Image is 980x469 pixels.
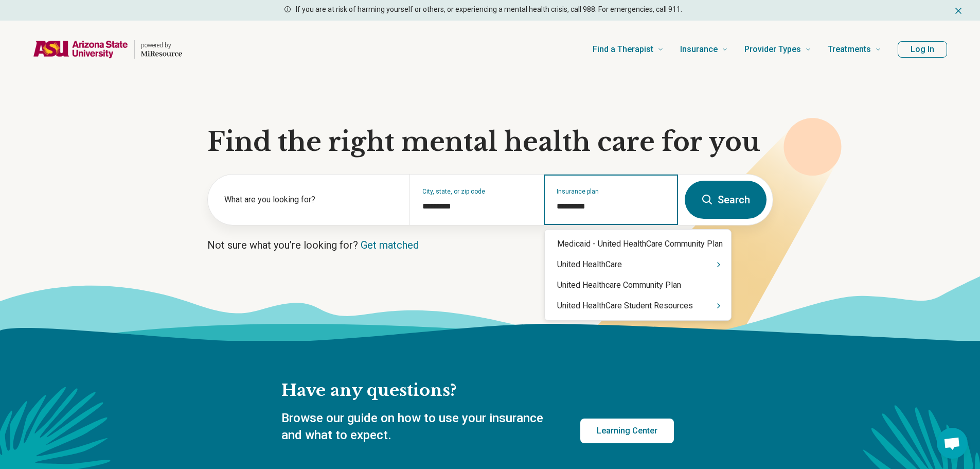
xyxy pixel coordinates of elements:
[545,234,731,254] div: Medicaid - United HealthСare Community Plan
[744,42,801,57] span: Provider Types
[281,410,556,444] p: Browse our guide on how to use your insurance and what to expect.
[361,239,419,251] a: Get matched
[207,127,773,158] h1: Find the right mental health care for you
[141,41,182,49] p: powered by
[545,275,731,296] div: United Healthcare Community Plan
[545,254,731,275] div: United HealthCare
[33,33,182,66] a: Home page
[207,238,773,252] p: Not sure what you’re looking for?
[580,419,674,443] a: Learning Center
[296,4,682,15] p: If you are at risk of harming yourself or others, or experiencing a mental health crisis, call 98...
[545,234,731,316] div: Suggestions
[545,296,731,316] div: United HealthCare Student Resources
[593,42,653,57] span: Find a Therapist
[680,42,718,57] span: Insurance
[953,4,964,16] button: Dismiss
[828,42,871,57] span: Treatments
[281,380,674,402] h2: Have any questions?
[937,428,968,459] div: Open chat
[224,194,397,206] label: What are you looking for?
[685,181,767,219] button: Search
[898,41,947,58] button: Log In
